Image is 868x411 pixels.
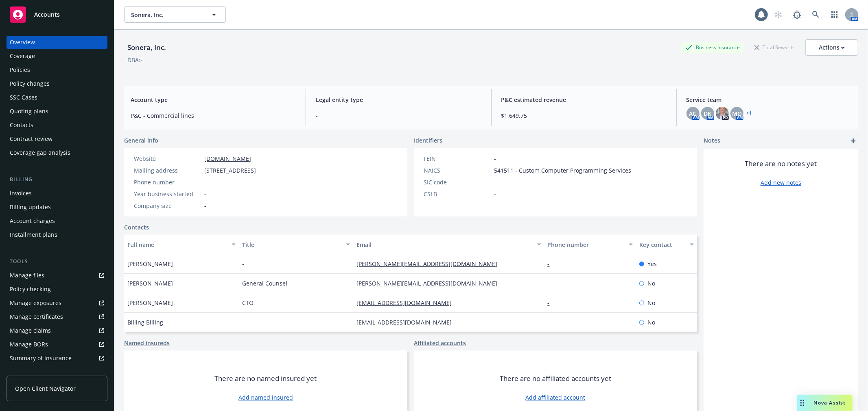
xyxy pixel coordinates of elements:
[7,257,107,266] div: Tools
[501,95,667,104] span: P&C estimated revenue
[761,178,801,187] a: Add new notes
[10,77,50,90] div: Policy changes
[414,136,442,145] span: Identifiers
[356,318,458,326] a: [EMAIL_ADDRESS][DOMAIN_NAME]
[526,393,586,402] a: Add affiliated account
[10,352,72,365] div: Summary of insurance
[716,107,729,120] img: photo
[639,240,685,249] div: Key contact
[814,399,846,406] span: Nova Assist
[10,310,63,323] div: Manage certificates
[704,109,711,118] span: DK
[7,63,107,76] a: Policies
[424,178,491,186] div: SIC code
[424,166,491,175] div: NAICS
[548,260,556,268] a: -
[127,56,142,64] div: DBA: -
[7,50,107,63] a: Coverage
[500,374,611,383] span: There are no affiliated accounts yet
[819,40,845,55] div: Actions
[242,279,287,288] span: General Counsel
[548,279,556,287] a: -
[215,374,317,383] span: There are no named insured yet
[124,42,169,53] div: Sonera, Inc.
[10,132,52,145] div: Contract review
[750,42,799,52] div: Total Rewards
[805,39,858,56] button: Actions
[124,235,239,254] button: Full name
[745,159,817,169] span: There are no notes yet
[7,119,107,132] a: Contacts
[548,240,624,249] div: Phone number
[7,352,107,365] a: Summary of insurance
[134,166,201,175] div: Mailing address
[127,240,227,249] div: Full name
[647,260,657,268] span: Yes
[494,154,496,163] span: -
[7,77,107,90] a: Policy changes
[7,175,107,184] div: Billing
[414,339,466,347] a: Affiliated accounts
[681,42,744,52] div: Business Insurance
[7,132,107,145] a: Contract review
[7,36,107,49] a: Overview
[10,283,51,296] div: Policy checking
[10,91,37,104] div: SSC Cases
[494,166,631,175] span: 541511 - Custom Computer Programming Services
[242,260,244,268] span: -
[424,190,491,198] div: CSLB
[124,223,149,231] a: Contacts
[732,109,742,118] span: MQ
[131,11,201,19] span: Sonera, Inc.
[7,296,107,309] span: Manage exposures
[7,201,107,214] a: Billing updates
[494,190,496,198] span: -
[10,187,32,200] div: Invoices
[548,318,556,326] a: -
[10,105,48,118] div: Quoting plans
[239,235,354,254] button: Title
[242,318,244,327] span: -
[204,155,251,162] a: [DOMAIN_NAME]
[494,178,496,186] span: -
[127,299,173,307] span: [PERSON_NAME]
[10,50,35,63] div: Coverage
[647,318,655,327] span: No
[7,283,107,296] a: Policy checking
[647,279,655,288] span: No
[747,111,752,116] a: +1
[316,95,481,104] span: Legal entity type
[7,3,107,26] a: Accounts
[636,235,697,254] button: Key contact
[204,166,256,175] span: [STREET_ADDRESS]
[848,136,858,146] a: add
[134,190,201,198] div: Year business started
[10,119,33,132] div: Contacts
[689,109,697,118] span: AG
[15,384,76,393] span: Open Client Navigator
[134,201,201,210] div: Company size
[10,201,51,214] div: Billing updates
[544,235,636,254] button: Phone number
[242,299,254,307] span: CTO
[238,393,293,402] a: Add named insured
[10,214,55,227] div: Account charges
[204,178,206,186] span: -
[10,36,35,49] div: Overview
[356,240,532,249] div: Email
[7,338,107,351] a: Manage BORs
[548,299,556,307] a: -
[7,310,107,323] a: Manage certificates
[131,95,296,104] span: Account type
[7,324,107,337] a: Manage claims
[242,240,341,249] div: Title
[10,296,61,309] div: Manage exposures
[356,299,458,307] a: [EMAIL_ADDRESS][DOMAIN_NAME]
[501,111,667,120] span: $1,649.75
[10,269,44,282] div: Manage files
[704,136,720,146] span: Notes
[789,6,805,23] a: Report a Bug
[797,395,807,411] div: Drag to move
[134,178,201,186] div: Phone number
[127,279,173,288] span: [PERSON_NAME]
